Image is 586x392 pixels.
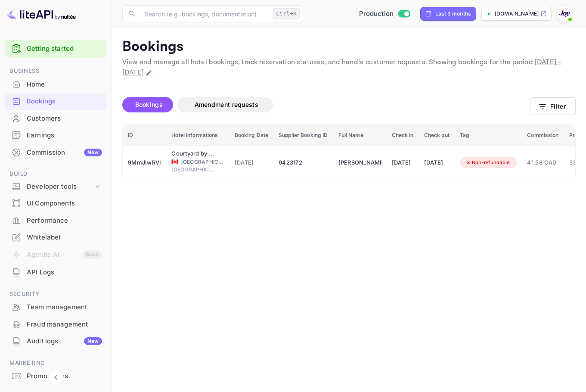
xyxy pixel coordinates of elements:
[5,195,106,212] div: UI Components
[135,101,163,108] span: Bookings
[5,289,106,299] span: Security
[5,264,106,280] a: API Logs
[123,125,166,146] th: ID
[5,127,106,143] a: Earnings
[460,157,515,168] div: Non-refundable
[229,125,274,146] th: Booking Date
[27,336,102,346] div: Audit logs
[5,299,106,315] a: Team management
[84,149,102,156] div: New
[5,40,106,58] div: Getting started
[5,316,106,333] div: Fraud management
[27,182,93,192] div: Developer tools
[5,212,106,228] a: Performance
[5,144,106,161] div: CommissionNew
[27,80,102,90] div: Home
[279,156,328,170] div: 9423172
[171,149,214,158] div: Courtyard by Marriott Waterloo St. Jacobs
[558,7,571,21] img: With Joy
[171,159,178,165] span: Canada
[5,110,106,126] a: Customers
[527,158,558,168] span: 41.58 CAD
[128,156,161,170] div: 9MmJIwRVI
[338,156,381,170] div: Mojan Sanandaji
[5,358,106,368] span: Marketing
[27,44,102,54] a: Getting started
[122,97,530,112] div: account-settings tabs
[356,9,414,19] div: Switch to Sandbox mode
[495,10,539,18] p: [DOMAIN_NAME]
[5,66,106,76] span: Business
[5,144,106,160] a: CommissionNew
[171,166,214,174] span: [GEOGRAPHIC_DATA]
[455,125,522,146] th: Tag
[48,370,64,385] button: Collapse navigation
[5,93,106,110] div: Bookings
[5,368,106,384] a: Promo codes
[5,110,106,127] div: Customers
[27,320,102,330] div: Fraud management
[5,76,106,92] a: Home
[122,57,576,78] p: View and manage all hotel bookings, track reservation statuses, and handle customer requests. Sho...
[424,156,450,170] div: [DATE]
[27,268,102,277] div: API Logs
[27,216,102,226] div: Performance
[5,93,106,109] a: Bookings
[392,156,414,170] div: [DATE]
[5,169,106,179] span: Build
[27,148,102,158] div: Commission
[145,68,153,77] button: Change date range
[122,58,561,77] span: [DATE] - [DATE]
[5,264,106,281] div: API Logs
[435,10,471,18] div: Last 3 months
[122,38,576,56] p: Bookings
[5,333,106,349] a: Audit logsNew
[5,179,106,194] div: Developer tools
[5,76,106,93] div: Home
[84,337,102,345] div: New
[7,7,76,21] img: LiteAPI logo
[359,9,394,19] span: Production
[5,195,106,211] a: UI Components
[27,371,102,381] div: Promo codes
[5,316,106,332] a: Fraud management
[166,125,229,146] th: Hotel informations
[27,96,102,106] div: Bookings
[5,229,106,246] div: Whitelabel
[181,158,224,166] span: [GEOGRAPHIC_DATA]
[387,125,419,146] th: Check in
[522,125,564,146] th: Commission
[5,368,106,385] div: Promo codes
[195,101,258,108] span: Amendment requests
[5,212,106,229] div: Performance
[140,5,270,22] input: Search (e.g. bookings, documentation)
[27,233,102,243] div: Whitelabel
[419,125,455,146] th: Check out
[5,333,106,350] div: Audit logsNew
[5,127,106,144] div: Earnings
[5,229,106,245] a: Whitelabel
[530,97,576,115] button: Filter
[235,158,269,168] span: [DATE]
[273,8,300,19] div: Ctrl+K
[27,131,102,140] div: Earnings
[273,125,333,146] th: Supplier Booking ID
[27,302,102,312] div: Team management
[5,299,106,316] div: Team management
[27,199,102,208] div: UI Components
[333,125,387,146] th: Full Name
[27,114,102,124] div: Customers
